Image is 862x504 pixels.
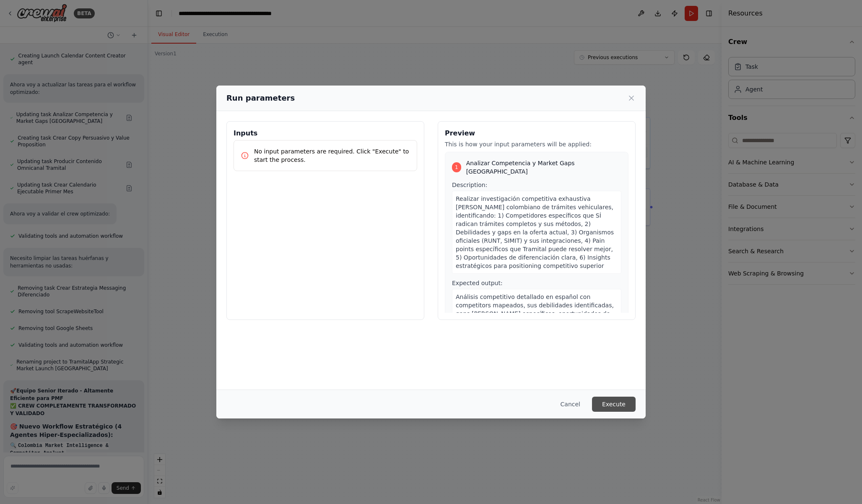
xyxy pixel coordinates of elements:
h2: Run parameters [226,92,295,104]
span: Analizar Competencia y Market Gaps [GEOGRAPHIC_DATA] [466,159,621,176]
button: Cancel [554,397,587,412]
span: Expected output: [452,280,503,286]
span: Realizar investigación competitiva exhaustiva [PERSON_NAME] colombiano de trámites vehiculares, i... [456,195,614,269]
p: No input parameters are required. Click "Execute" to start the process. [254,147,410,164]
span: Description: [452,182,487,188]
div: 1 [452,162,461,172]
p: This is how your input parameters will be applied: [445,140,628,148]
h3: Inputs [234,128,417,138]
button: Execute [592,397,636,412]
h3: Preview [445,128,628,138]
span: Análisis competitivo detallado en español con competitors mapeados, sus debilidades identificadas... [456,294,614,342]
